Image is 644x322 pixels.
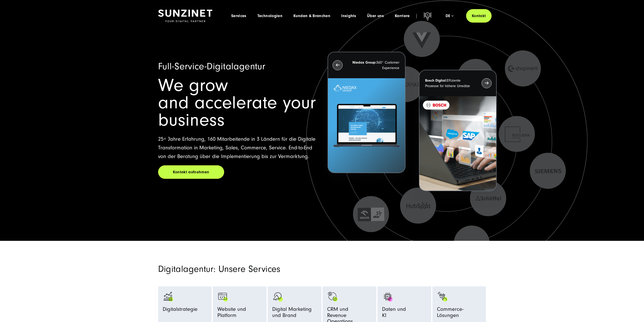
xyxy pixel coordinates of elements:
button: Niedax Group:360° Customer Experience Letztes Projekt von Niedax. Ein Laptop auf dem die Niedax W... [328,52,405,173]
a: Kontakt aufnehmen [158,165,224,179]
strong: Bosch Digital: [425,78,447,83]
a: Services [231,14,246,18]
img: SUNZINET Full Service Digital Agentur [158,10,212,22]
p: Effiziente Prozesse für höhere Umsätze [425,78,473,89]
h2: Digitalagentur: Unsere Services [158,264,375,275]
a: Kontakt [466,9,492,23]
a: Technologien [257,14,282,18]
a: Kunden & Branchen [293,14,330,18]
span: Commerce-Lösungen [437,306,482,320]
button: Bosch Digital:Effiziente Prozesse für höhere Umsätze BOSCH - Kundeprojekt - Digital Transformatio... [419,70,497,191]
p: 360° Customer Experience [351,60,399,71]
span: Full-Service-Digitalagentur [158,61,265,72]
span: Digitalstrategie [163,306,198,314]
span: We grow and accelerate your business [158,75,316,130]
div: de [446,14,454,18]
a: Über uns [367,14,384,18]
span: Daten und KI [382,306,406,320]
p: 25+ Jahre Erfahrung, 160 Mitarbeitende in 3 Ländern für die Digitale Transformation in Marketing,... [158,135,317,161]
a: Insights [341,14,356,18]
a: Karriere [395,14,410,18]
strong: Niedax Group: [352,60,376,65]
span: Digital Marketing und Brand [272,306,312,320]
img: Letztes Projekt von Niedax. Ein Laptop auf dem die Niedax Website geöffnet ist, auf blauem Hinter... [328,78,405,173]
img: BOSCH - Kundeprojekt - Digital Transformation Agentur SUNZINET [419,96,496,191]
span: Website und Platform [217,306,262,320]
